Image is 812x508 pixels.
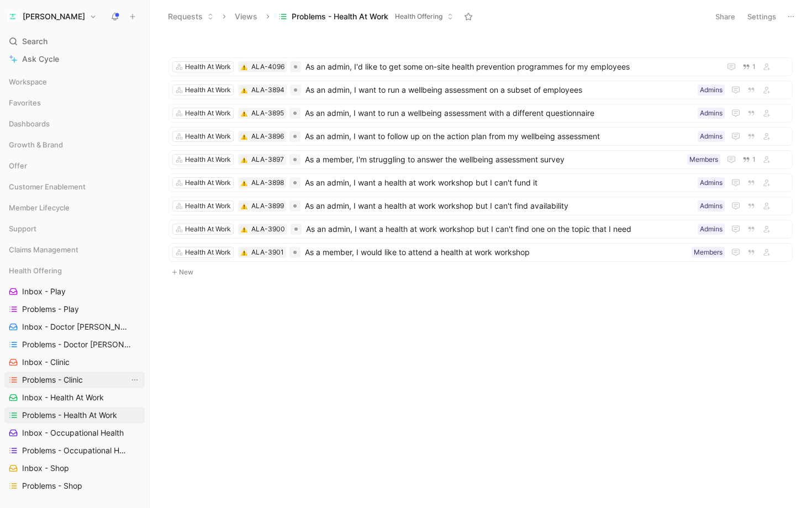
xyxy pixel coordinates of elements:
[4,178,145,198] div: Customer Enablement
[240,179,248,187] button: ⚠️
[4,220,145,240] div: Support
[4,336,145,353] a: Problems - Doctor [PERSON_NAME]
[163,38,798,279] div: New
[752,156,756,163] span: 1
[273,8,458,25] button: Problems - Health At WorkHealth Offering
[4,460,145,477] a: Inbox - Shop
[305,153,683,166] span: As a member, I'm struggling to answer the wellbeing assessment survey
[22,304,79,315] span: Problems - Play
[4,157,145,174] div: Offer
[9,139,63,150] span: Growth & Brand
[22,480,82,491] span: Problems - Shop
[241,157,247,163] img: ⚠️
[22,427,124,438] span: Inbox - Occupational Health
[241,87,247,94] img: ⚠️
[9,265,62,276] span: Health Offering
[168,173,793,192] a: Health At Work⚠️ALA-3898As an admin, I want a health at work workshop but I can't fund itAdmins
[305,130,693,143] span: As an admin, I want to follow up on the action plan from my wellbeing assessment
[251,61,284,72] div: ALA-4096
[306,223,693,236] span: As an admin, I want a health at work workshop but I can't find one on the topic that I need
[700,84,723,96] div: Admins
[4,51,145,67] a: Ask Cycle
[700,131,723,142] div: Admins
[168,220,793,239] a: Health At Work⚠️ALA-3900As an admin, I want a health at work workshop but I can't find one on the...
[4,136,145,153] div: Growth & Brand
[4,407,145,424] a: Problems - Health At Work
[4,115,145,135] div: Dashboards
[4,136,145,156] div: Growth & Brand
[4,94,145,111] div: Favorites
[185,131,231,142] div: Health At Work
[240,133,248,140] button: ⚠️
[305,107,693,120] span: As an admin, I want to run a wellbeing assessment with a different questionnaire
[4,301,145,317] a: Problems - Play
[710,9,740,24] button: Share
[305,83,693,97] span: As an admin, I want to run a wellbeing assessment on a subset of employees
[9,160,27,171] span: Offer
[240,225,248,233] button: ⚠️
[241,180,247,187] img: ⚠️
[168,81,793,99] a: Health At Work⚠️ALA-3894As an admin, I want to run a wellbeing assessment on a subset of employee...
[4,9,99,24] button: Alan[PERSON_NAME]
[4,199,145,216] div: Member Lifecycle
[305,199,693,213] span: As an admin, I want a health at work workshop but I can't find availability
[241,134,247,140] img: ⚠️
[251,177,284,188] div: ALA-3898
[689,154,718,165] div: Members
[23,12,85,22] h1: [PERSON_NAME]
[694,247,723,258] div: Members
[240,109,248,117] button: ⚠️
[185,177,231,188] div: Health At Work
[22,445,130,456] span: Problems - Occupational Health
[240,248,248,256] button: ⚠️
[167,266,794,279] button: New
[22,392,104,403] span: Inbox - Health At Work
[4,262,145,494] div: Health OfferingInbox - PlayProblems - PlayInbox - Doctor [PERSON_NAME]Problems - Doctor [PERSON_N...
[185,200,231,211] div: Health At Work
[22,410,117,421] span: Problems - Health At Work
[700,224,723,235] div: Admins
[4,241,145,261] div: Claims Management
[185,224,231,235] div: Health At Work
[9,202,70,213] span: Member Lifecycle
[185,61,231,72] div: Health At Work
[240,63,248,71] button: ⚠️
[9,97,41,108] span: Favorites
[9,181,86,192] span: Customer Enablement
[742,9,781,24] button: Settings
[9,223,36,234] span: Support
[163,8,219,25] button: Requests
[4,442,145,459] a: Problems - Occupational Health
[4,372,145,388] a: Problems - ClinicView actions
[251,247,284,258] div: ALA-3901
[395,11,442,22] span: Health Offering
[305,60,716,73] span: As an admin, I'd like to get some on-site health prevention programmes for my employees
[4,319,145,335] a: Inbox - Doctor [PERSON_NAME]
[241,203,247,210] img: ⚠️
[22,52,59,66] span: Ask Cycle
[700,200,723,211] div: Admins
[168,197,793,215] a: Health At Work⚠️ALA-3899As an admin, I want a health at work workshop but I can't find availabili...
[292,11,388,22] span: Problems - Health At Work
[240,202,248,210] div: ⚠️
[240,86,248,94] button: ⚠️
[168,150,793,169] a: Health At Work⚠️ALA-3897As a member, I'm struggling to answer the wellbeing assessment surveyMemb...
[241,64,247,71] img: ⚠️
[9,118,50,129] span: Dashboards
[185,84,231,96] div: Health At Work
[4,262,145,279] div: Health Offering
[4,178,145,195] div: Customer Enablement
[740,61,758,73] button: 1
[4,199,145,219] div: Member Lifecycle
[22,463,69,474] span: Inbox - Shop
[7,11,18,22] img: Alan
[9,76,47,87] span: Workspace
[22,339,131,350] span: Problems - Doctor [PERSON_NAME]
[241,250,247,256] img: ⚠️
[752,64,756,70] span: 1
